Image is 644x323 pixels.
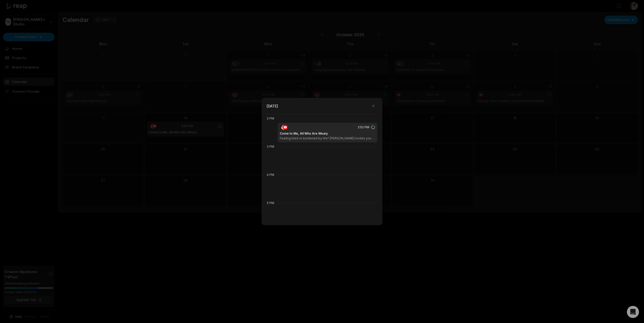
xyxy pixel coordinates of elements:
[267,173,276,177] div: 4 PM
[358,125,369,130] span: 2:52 PM
[267,116,276,121] div: 2 PM
[280,136,375,140] p: Feeling tired or burdened by life? [PERSON_NAME] invites you to come to Him for rest. [PERSON_NAM...
[280,131,328,136] h1: Come to Me, All Who Are Weary
[267,103,278,109] h2: [DATE]
[267,201,276,205] div: 5 PM
[267,144,276,149] div: 3 PM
